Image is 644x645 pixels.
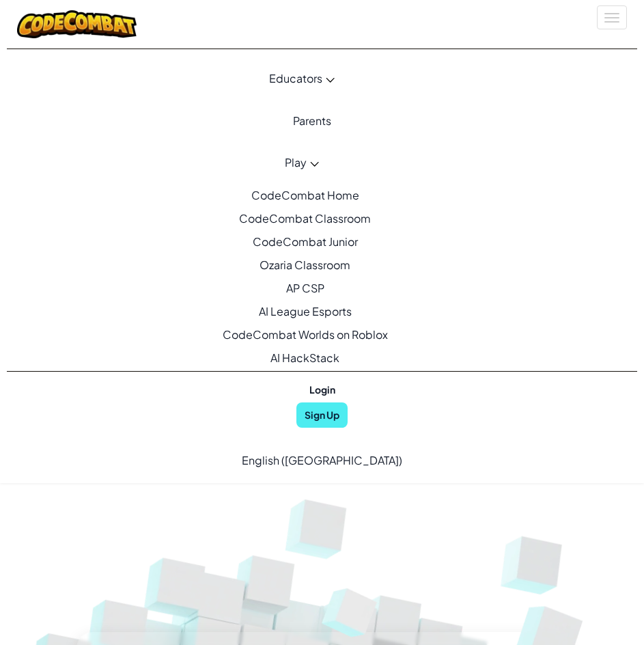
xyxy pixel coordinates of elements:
img: CodeCombat logo [17,10,137,38]
span: Educators [269,71,322,85]
a: English ([GEOGRAPHIC_DATA]) [235,441,409,478]
button: Login [301,377,344,402]
span: English ([GEOGRAPHIC_DATA]) [242,453,402,467]
a: Parents [7,102,617,139]
button: Sign Up [296,402,348,428]
span: Play [285,155,307,169]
